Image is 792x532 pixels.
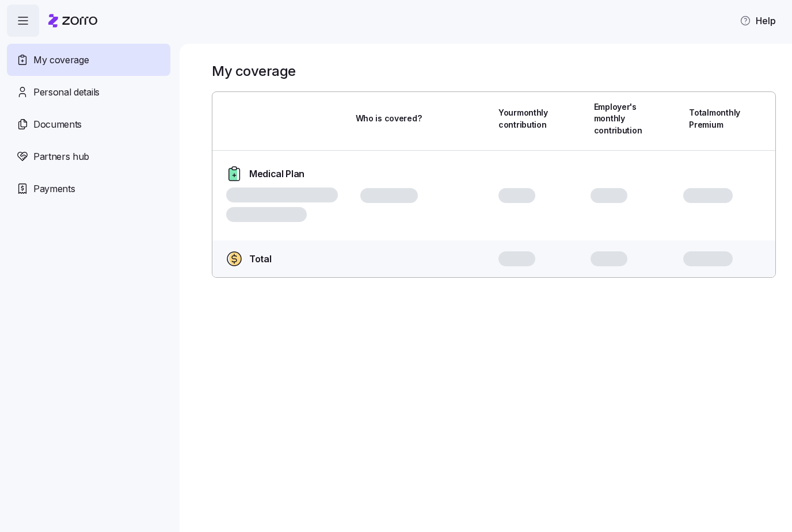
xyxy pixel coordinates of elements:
span: Total [249,252,271,266]
span: Total monthly Premium [689,107,740,131]
span: My coverage [33,53,89,67]
a: Partners hub [7,140,170,173]
span: Employer's monthly contribution [594,101,642,136]
a: Payments [7,173,170,205]
button: Help [730,9,785,32]
span: Your monthly contribution [498,107,548,131]
a: Documents [7,108,170,140]
a: Personal details [7,76,170,108]
h1: My coverage [212,62,296,80]
a: My coverage [7,44,170,76]
span: Medical Plan [249,167,304,181]
span: Documents [33,117,82,132]
span: Partners hub [33,150,89,164]
span: Payments [33,182,75,196]
span: Who is covered? [356,113,422,124]
span: Help [740,14,776,28]
span: Personal details [33,85,100,99]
